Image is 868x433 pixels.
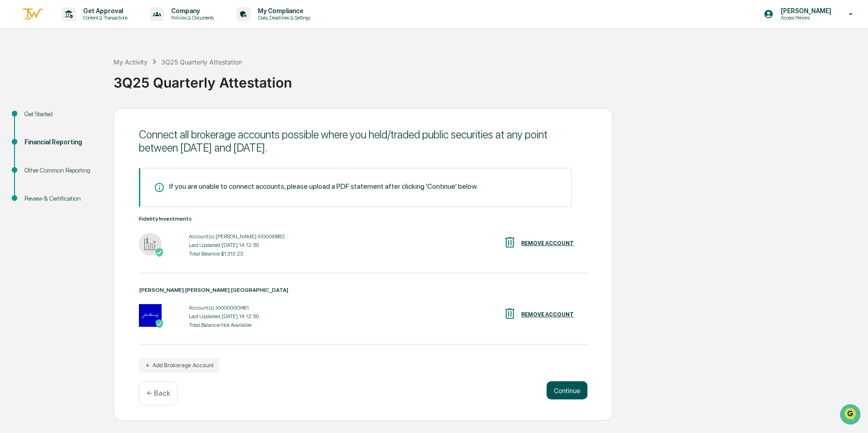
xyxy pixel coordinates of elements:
[547,381,587,399] button: Continue
[774,15,836,21] p: Access Persons
[66,115,73,123] div: 🗄️
[155,319,164,328] img: Active
[25,166,99,175] div: Other Common Reporting
[161,58,242,66] div: 3Q25 Quarterly Attestation
[9,69,25,86] img: 1746055101610-c473b297-6a78-478c-a979-82029cc54cd1
[75,114,113,123] span: Attestations
[25,109,99,119] div: Get Started
[774,7,836,15] p: [PERSON_NAME]
[90,154,110,161] span: Pylon
[251,15,315,21] p: Data, Deadlines & Settings
[139,304,162,327] img: John Hancock USA - Active
[139,287,587,293] div: [PERSON_NAME] [PERSON_NAME] [GEOGRAPHIC_DATA]
[5,111,62,127] a: 🖐️Preclearance
[189,313,259,320] div: Last Updated: [DATE] 14:12:50
[189,305,259,311] div: Account(s): XXXXXXX3461
[521,311,574,318] div: REMOVE ACCOUNT
[18,114,59,123] span: Preclearance
[113,58,148,66] div: My Activity
[521,240,574,246] div: REMOVE ACCOUNT
[139,128,587,154] div: Connect all brokerage accounts possible where you held/traded public securities at any point betw...
[76,7,132,15] p: Get Approval
[64,153,110,161] a: Powered byPylon
[251,7,315,15] p: My Compliance
[22,7,44,22] img: logo
[154,72,165,83] button: Start new chat
[62,111,116,127] a: 🗄️Attestations
[31,69,149,79] div: Start new chat
[503,236,517,249] img: REMOVE ACCOUNT
[503,307,517,320] img: REMOVE ACCOUNT
[147,389,170,398] p: ← Back
[139,216,587,222] div: Fidelity Investments
[5,128,61,144] a: 🔎Data Lookup
[155,248,164,257] img: Active
[164,7,218,15] p: Company
[189,251,285,257] div: Total Balance: $1,313.23
[189,233,285,240] div: Account(s): [PERSON_NAME] XXXXX0882
[139,233,162,256] img: Fidelity Investments - Active
[169,182,478,191] div: If you are unable to connect accounts, please upload a PDF statement after clicking 'Continue' be...
[839,403,863,428] iframe: Open customer support
[25,194,99,203] div: Review & Certification
[189,242,285,248] div: Last Updated: [DATE] 14:12:50
[25,138,99,147] div: Financial Reporting
[189,322,259,328] div: Total Balance: Not Available
[139,358,219,373] button: Add Brokerage Account
[9,115,16,123] div: 🖐️
[9,19,165,34] p: How can we help?
[76,15,132,21] p: Content & Transactions
[113,67,863,91] div: 3Q25 Quarterly Attestation
[18,132,57,141] span: Data Lookup
[164,15,218,21] p: Policies & Documents
[9,133,16,140] div: 🔎
[31,79,115,86] div: We're available if you need us!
